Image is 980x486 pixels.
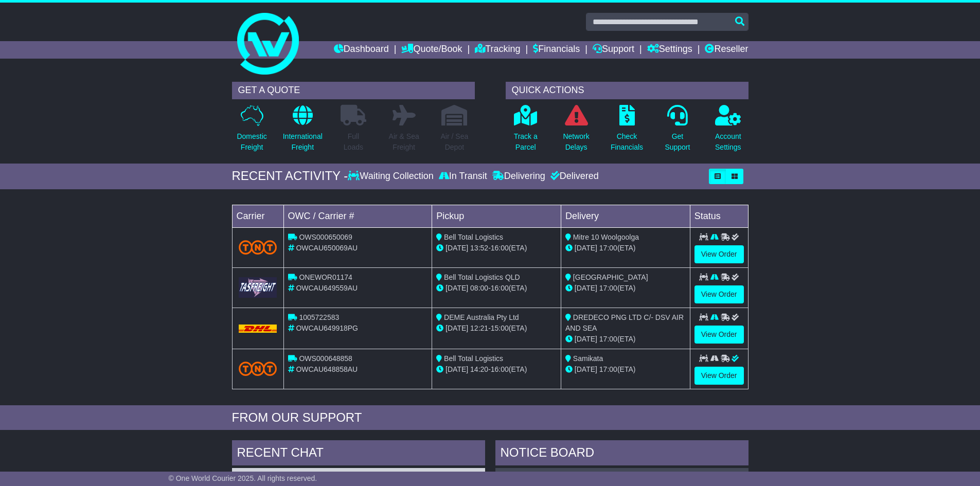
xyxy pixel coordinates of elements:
[239,240,277,254] img: TNT_Domestic.png
[444,233,503,241] span: Bell Total Logistics
[470,284,488,292] span: 08:00
[593,41,634,59] a: Support
[299,233,352,241] span: OWS000650069
[490,171,548,182] div: Delivering
[610,104,644,158] a: CheckFinancials
[470,365,488,373] span: 14:20
[565,334,686,345] div: (ETA)
[446,244,468,252] span: [DATE]
[299,354,352,363] span: OWS000648858
[283,131,323,153] p: International Freight
[575,335,597,343] span: [DATE]
[705,41,748,59] a: Reseller
[436,171,490,182] div: In Transit
[232,205,283,227] td: Carrier
[514,131,538,153] p: Track a Parcel
[446,365,468,373] span: [DATE]
[470,324,488,332] span: 12:21
[575,284,597,292] span: [DATE]
[715,104,742,158] a: AccountSettings
[573,354,603,363] span: Samikata
[348,171,436,182] div: Waiting Collection
[444,273,520,281] span: Bell Total Logistics QLD
[491,244,509,252] span: 16:00
[237,131,266,153] p: Domestic Freight
[232,440,485,468] div: RECENT CHAT
[444,313,519,321] span: DEME Australia Pty Ltd
[506,82,749,99] div: QUICK ACTIONS
[436,323,557,334] div: - (ETA)
[432,205,561,227] td: Pickup
[239,325,277,333] img: DHL.png
[565,283,686,294] div: (ETA)
[562,104,590,158] a: NetworkDelays
[565,364,686,375] div: (ETA)
[283,205,432,227] td: OWC / Carrier #
[236,104,267,158] a: DomesticFreight
[548,171,599,182] div: Delivered
[296,244,358,252] span: OWCAU650069AU
[513,104,538,158] a: Track aParcel
[694,285,744,303] a: View Order
[665,131,690,153] p: Get Support
[296,324,358,332] span: OWCAU649918PG
[664,104,690,158] a: GetSupport
[232,169,348,184] div: RECENT ACTIVITY -
[232,410,749,425] div: FROM OUR SUPPORT
[573,273,648,281] span: [GEOGRAPHIC_DATA]
[239,362,277,375] img: TNT_Domestic.png
[475,41,520,59] a: Tracking
[441,131,469,153] p: Air / Sea Depot
[169,474,317,482] span: © One World Courier 2025. All rights reserved.
[694,245,744,263] a: View Order
[694,367,744,385] a: View Order
[573,233,639,241] span: Mitre 10 Woolgoolga
[491,365,509,373] span: 16:00
[341,131,366,153] p: Full Loads
[565,243,686,254] div: (ETA)
[334,41,389,59] a: Dashboard
[690,205,748,227] td: Status
[563,131,589,153] p: Network Delays
[599,244,617,252] span: 17:00
[611,131,643,153] p: Check Financials
[715,131,741,153] p: Account Settings
[436,364,557,375] div: - (ETA)
[533,41,580,59] a: Financials
[599,284,617,292] span: 17:00
[436,243,557,254] div: - (ETA)
[299,313,339,321] span: 1005722583
[299,273,352,281] span: ONEWOR01174
[694,326,744,344] a: View Order
[389,131,419,153] p: Air & Sea Freight
[446,324,468,332] span: [DATE]
[495,440,749,468] div: NOTICE BOARD
[436,283,557,294] div: - (ETA)
[444,354,503,363] span: Bell Total Logistics
[296,284,358,292] span: OWCAU649559AU
[232,82,475,99] div: GET A QUOTE
[575,365,597,373] span: [DATE]
[296,365,358,373] span: OWCAU648858AU
[599,365,617,373] span: 17:00
[647,41,692,59] a: Settings
[470,244,488,252] span: 13:52
[401,41,462,59] a: Quote/Book
[491,284,509,292] span: 16:00
[446,284,468,292] span: [DATE]
[561,205,690,227] td: Delivery
[575,244,597,252] span: [DATE]
[239,277,277,297] img: GetCarrierServiceLogo
[565,313,684,332] span: DREDECO PNG LTD C/- DSV AIR AND SEA
[282,104,323,158] a: InternationalFreight
[599,335,617,343] span: 17:00
[491,324,509,332] span: 15:00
